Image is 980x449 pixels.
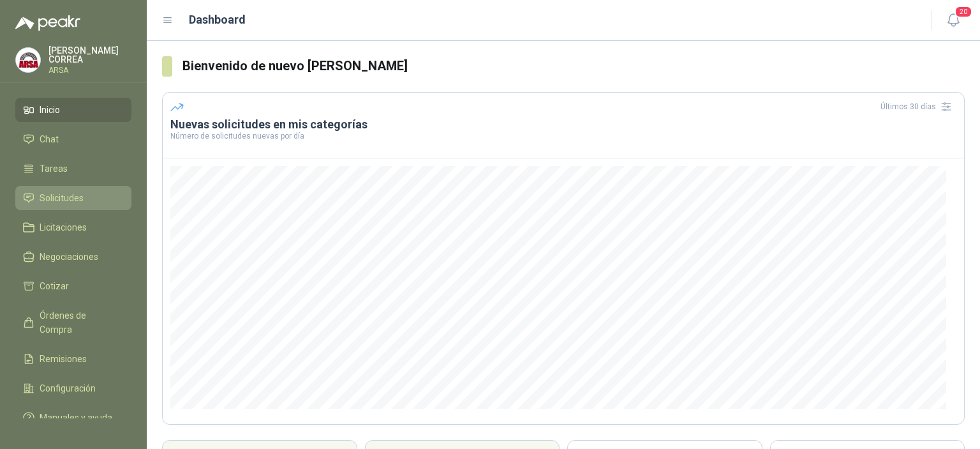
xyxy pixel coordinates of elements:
a: Licitaciones [15,215,131,240]
span: Negociaciones [40,250,98,264]
a: Cotizar [15,274,131,298]
h3: Nuevas solicitudes en mis categorías [170,117,956,132]
span: Solicitudes [40,191,84,205]
a: Inicio [15,98,131,122]
button: 20 [942,9,965,32]
span: Órdenes de Compra [40,308,119,337]
span: Inicio [40,103,60,117]
img: Logo peakr [15,15,80,31]
span: Manuales y ayuda [40,411,112,425]
div: Últimos 30 días [880,96,956,117]
img: Company Logo [16,48,40,72]
a: Órdenes de Compra [15,303,131,342]
a: Solicitudes [15,186,131,210]
span: Licitaciones [40,220,87,234]
a: Negociaciones [15,245,131,269]
a: Chat [15,127,131,151]
a: Manuales y ayuda [15,406,131,430]
span: Cotizar [40,279,69,293]
span: Remisiones [40,352,87,366]
span: 20 [954,6,972,18]
span: Configuración [40,381,96,395]
p: [PERSON_NAME] CORREA [48,46,131,64]
a: Configuración [15,376,131,400]
h1: Dashboard [189,11,246,29]
a: Remisiones [15,347,131,371]
span: Chat [40,132,59,146]
a: Tareas [15,156,131,181]
p: ARSA [48,66,131,74]
p: Número de solicitudes nuevas por día [170,132,956,140]
span: Tareas [40,162,68,176]
h3: Bienvenido de nuevo [PERSON_NAME] [182,56,965,76]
